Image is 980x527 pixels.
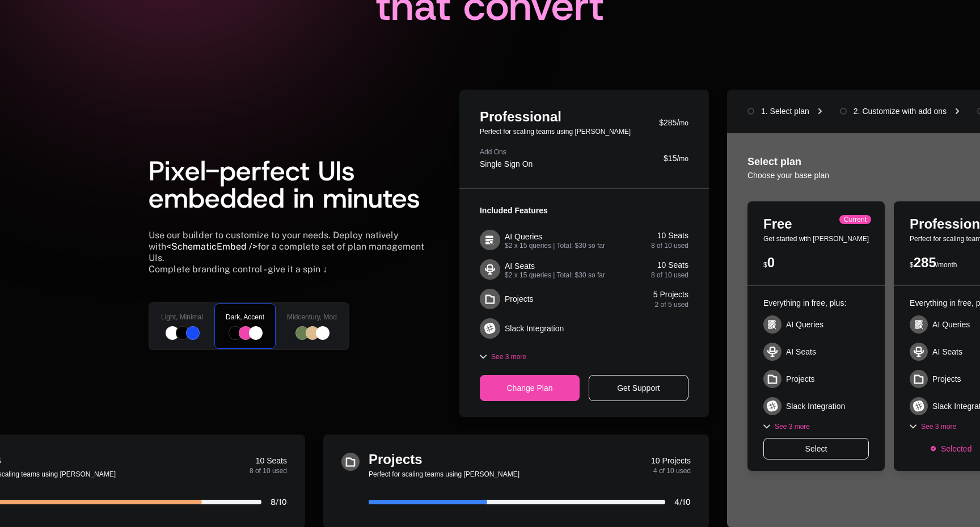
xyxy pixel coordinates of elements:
[505,293,534,305] div: Projects
[653,289,688,300] div: 5 Projects
[932,373,961,385] div: Projects
[914,255,936,270] span: 285
[941,443,971,454] span: Selected
[161,313,203,322] span: Light, Minimal
[271,498,287,506] div: 8 / 10
[664,153,688,164] div: $15/
[505,242,605,249] div: $2 x 15 queries | Total: $30 so far
[763,261,767,269] span: $
[226,313,264,322] span: Dark, Accent
[651,455,691,466] div: 10 Projects
[166,241,257,252] span: <SchematicEmbed />
[653,300,688,309] div: 2 of 5 used
[679,155,688,163] span: mo
[505,231,542,242] div: AI Queries
[491,352,526,361] span: See 3 more
[786,319,823,330] div: AI Queries
[674,498,691,506] div: 4 / 10
[932,319,970,330] div: AI Queries
[480,375,580,401] div: Change Plan
[480,160,533,168] div: Single Sign On
[651,466,691,475] div: 4 of 10 used
[505,323,564,334] div: Slack Integration
[932,346,962,357] div: AI Seats
[480,128,631,135] div: Perfect for scaling teams using [PERSON_NAME]
[763,217,869,231] div: Free
[369,453,651,466] div: Projects
[149,230,432,264] div: Use our builder to customize to your needs. Deploy natively with for a complete set of plan manag...
[651,271,688,280] div: 8 of 10 used
[763,438,869,459] div: Select
[679,119,688,127] span: mo
[910,261,914,269] span: $
[651,230,688,241] div: 10 Seats
[250,466,287,475] div: 8 of 10 used
[651,241,688,250] div: 8 of 10 used
[767,255,775,270] span: 0
[505,272,605,279] div: $2 x 15 queries | Total: $30 so far
[659,117,688,128] div: $285/
[250,455,287,466] div: 10 Seats
[149,153,420,216] span: Pixel-perfect UIs embedded in minutes
[480,205,688,216] div: Included Features
[854,106,947,117] div: 2. Customize with add ons
[589,375,688,401] div: Get Support
[786,373,815,385] div: Projects
[149,264,349,275] div: Complete branding control - give it a spin ↓
[369,471,651,478] div: Perfect for scaling teams using [PERSON_NAME]
[839,215,871,224] div: Current
[936,261,957,269] span: /month
[287,313,337,322] span: Midcentury, Mod
[761,106,809,117] div: 1. Select plan
[763,235,869,242] div: Get started with [PERSON_NAME]
[775,422,810,431] span: See 3 more
[480,110,631,124] div: Professional
[921,422,956,431] span: See 3 more
[505,260,535,272] div: AI Seats
[480,149,533,155] div: Add Ons
[786,346,816,357] div: AI Seats
[651,259,688,271] div: 10 Seats
[763,297,869,309] div: Everything in free, plus:
[786,400,845,412] div: Slack Integration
